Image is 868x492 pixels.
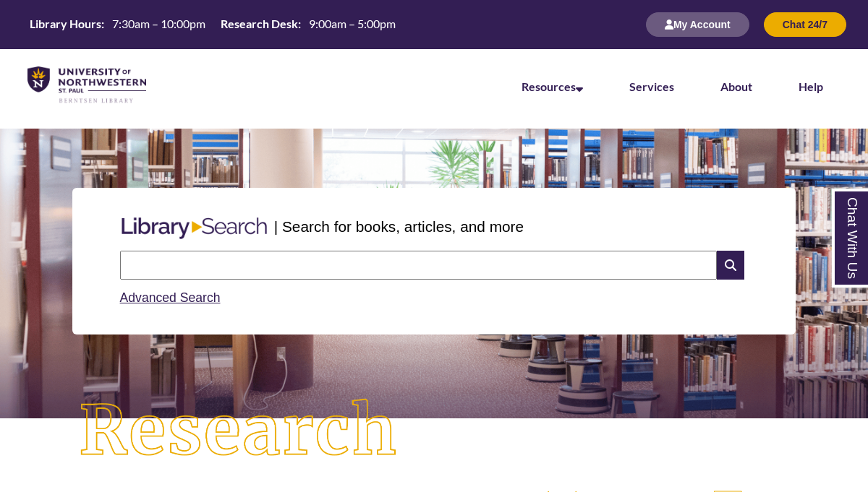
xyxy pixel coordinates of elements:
[646,18,749,30] a: My Account
[764,12,846,37] button: Chat 24/7
[112,17,205,30] span: 7:30am – 10:00pm
[24,16,106,32] th: Library Hours:
[799,79,823,93] a: Help
[720,79,752,93] a: About
[114,212,274,245] img: Libary Search
[717,251,744,280] i: Search
[274,215,524,238] p: | Search for books, articles, and more
[522,79,583,93] a: Resources
[120,290,221,305] a: Advanced Search
[24,16,401,32] table: Hours Today
[27,66,146,104] img: UNWSP Library Logo
[646,12,749,37] button: My Account
[764,18,846,30] a: Chat 24/7
[24,16,401,33] a: Hours Today
[215,16,303,32] th: Research Desk:
[629,79,674,93] a: Services
[309,17,396,30] span: 9:00am – 5:00pm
